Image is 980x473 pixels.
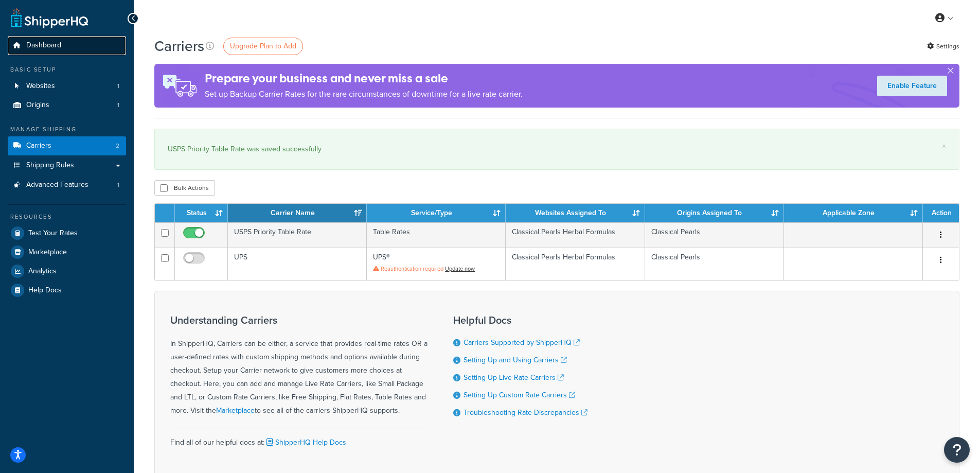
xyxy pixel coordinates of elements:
a: Help Docs [8,281,126,300]
span: 2 [116,142,119,150]
span: Shipping Rules [26,161,74,170]
span: Upgrade Plan to Add [230,41,296,51]
h4: Prepare your business and never miss a sale [205,70,523,87]
th: Status: activate to sort column ascending [175,204,228,222]
a: Update now [445,265,475,273]
a: Settings [927,39,959,54]
li: Advanced Features [8,176,126,195]
a: Setting Up Live Rate Carriers [464,372,564,383]
a: Marketplace [8,243,126,261]
a: Analytics [8,262,126,281]
a: × [942,142,946,150]
a: Carriers 2 [8,136,126,155]
a: Test Your Rates [8,224,126,242]
td: Classical Pearls [645,222,784,248]
span: Advanced Features [26,181,88,189]
td: USPS Priority Table Rate [228,222,367,248]
a: Shipping Rules [8,156,126,175]
a: Origins 1 [8,96,126,115]
a: Enable Feature [877,76,947,96]
th: Websites Assigned To: activate to sort column ascending [506,204,645,222]
a: Carriers Supported by ShipperHQ [464,337,580,348]
td: UPS [228,248,367,280]
span: Marketplace [28,248,67,257]
div: Basic Setup [8,65,126,74]
span: Help Docs [28,286,62,295]
td: Classical Pearls Herbal Formulas [506,222,645,248]
li: Origins [8,96,126,115]
th: Origins Assigned To: activate to sort column ascending [645,204,784,222]
span: Carriers [26,142,51,150]
h1: Carriers [154,36,204,56]
span: Websites [26,82,55,91]
span: Dashboard [26,41,61,50]
div: Manage Shipping [8,125,126,134]
a: Troubleshooting Rate Discrepancies [464,407,587,418]
span: 1 [117,82,119,91]
img: ad-rules-rateshop-fe6ec290ccb7230408bd80ed9643f0289d75e0ffd9eb532fc0e269fcd187b520.png [154,64,205,108]
th: Service/Type: activate to sort column ascending [367,204,506,222]
span: 1 [117,101,119,110]
span: Test Your Rates [28,229,78,238]
a: Marketplace [216,405,255,416]
td: UPS® [367,248,506,280]
span: Reauthentication required [381,265,443,273]
th: Action [923,204,959,222]
div: USPS Priority Table Rate was saved successfully [168,142,946,156]
a: Dashboard [8,36,126,55]
li: Websites [8,77,126,96]
span: Analytics [28,267,57,276]
button: Open Resource Center [944,437,970,463]
td: Classical Pearls Herbal Formulas [506,248,645,280]
h3: Understanding Carriers [170,314,427,326]
span: Origins [26,101,49,110]
div: In ShipperHQ, Carriers can be either, a service that provides real-time rates OR a user-defined r... [170,314,427,417]
a: Setting Up and Using Carriers [464,355,567,365]
a: Advanced Features 1 [8,176,126,195]
a: ShipperHQ Help Docs [264,437,346,448]
div: Resources [8,213,126,221]
th: Carrier Name: activate to sort column ascending [228,204,367,222]
td: Table Rates [367,222,506,248]
td: Classical Pearls [645,248,784,280]
a: Setting Up Custom Rate Carriers [464,390,575,400]
li: Carriers [8,136,126,155]
a: Upgrade Plan to Add [223,38,303,55]
button: Bulk Actions [154,180,215,196]
p: Set up Backup Carrier Rates for the rare circumstances of downtime for a live rate carrier. [205,87,523,101]
span: 1 [117,181,119,189]
th: Applicable Zone: activate to sort column ascending [784,204,923,222]
a: ShipperHQ Home [11,8,88,28]
div: Find all of our helpful docs at: [170,428,427,449]
h3: Helpful Docs [453,314,587,326]
a: Websites 1 [8,77,126,96]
